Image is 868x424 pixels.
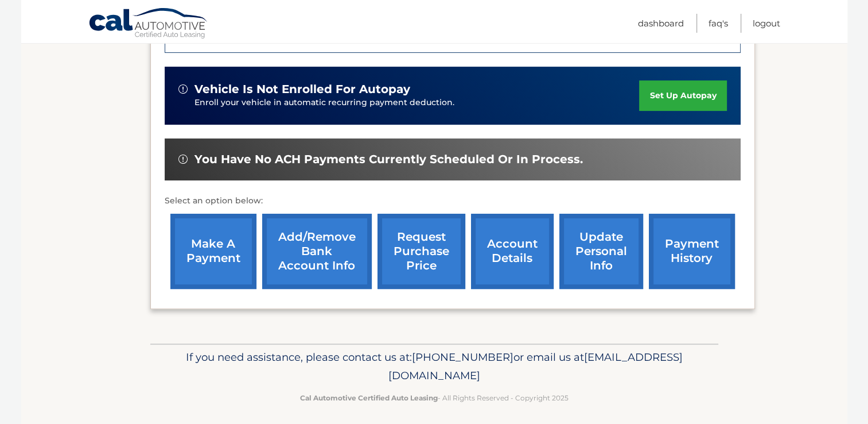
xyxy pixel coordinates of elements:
p: - All Rights Reserved - Copyright 2025 [158,392,711,404]
img: alert-white.svg [178,155,188,164]
a: payment history [649,214,735,289]
span: vehicle is not enrolled for autopay [194,82,410,97]
a: request purchase price [377,214,465,289]
p: If you need assistance, please contact us at: or email us at [158,348,711,385]
a: Add/Remove bank account info [262,214,372,289]
a: Dashboard [638,14,684,33]
a: make a payment [170,214,256,289]
a: update personal info [559,214,643,289]
a: Cal Automotive [88,7,209,41]
a: set up autopay [639,80,726,111]
span: You have no ACH payments currently scheduled or in process. [194,152,583,167]
img: alert-white.svg [178,84,188,94]
p: Select an option below: [165,194,741,208]
strong: Cal Automotive Certified Auto Leasing [300,394,438,402]
a: account details [471,214,554,289]
a: Logout [753,14,780,33]
p: Enroll your vehicle in automatic recurring payment deduction. [194,97,640,109]
span: [PHONE_NUMBER] [412,350,513,364]
a: FAQ's [709,14,728,33]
